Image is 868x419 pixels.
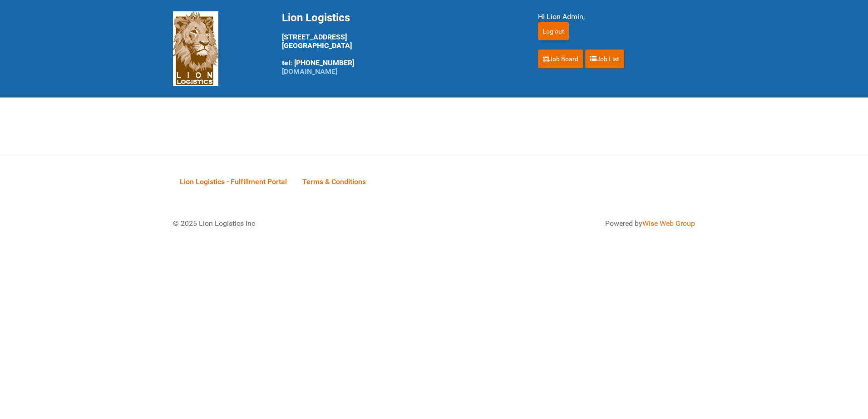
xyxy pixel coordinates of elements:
div: Hi Lion Admin, [538,11,695,22]
input: Log out [538,22,569,40]
a: Job Board [538,49,583,68]
div: © 2025 Lion Logistics Inc [166,211,429,236]
a: Lion Logistics - Fulfillment Portal [173,167,294,195]
a: Lion Logistics [173,44,218,53]
a: Terms & Conditions [296,167,373,195]
div: Powered by [445,218,695,229]
img: Lion Logistics [173,11,218,86]
a: Job List [585,49,624,68]
span: Lion Logistics [282,11,350,24]
span: Lion Logistics - Fulfillment Portal [180,177,287,186]
a: Wise Web Group [642,219,695,228]
a: [DOMAIN_NAME] [282,67,337,76]
div: [STREET_ADDRESS] [GEOGRAPHIC_DATA] tel: [PHONE_NUMBER] [282,11,515,76]
span: Terms & Conditions [302,177,366,186]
